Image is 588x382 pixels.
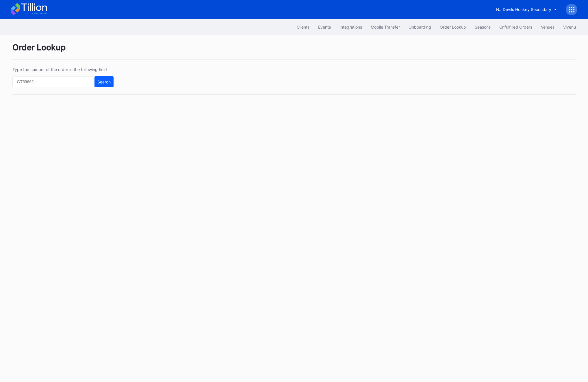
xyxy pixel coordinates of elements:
button: Events [314,22,335,32]
div: Onboarding [409,25,431,29]
button: Order Lookup [435,22,470,32]
div: Clients [297,25,309,29]
button: Mobile Transfer [366,22,404,32]
div: NJ Devils Hockey Secondary [496,7,551,12]
button: Venues [537,22,559,32]
button: Vivenu [559,22,580,32]
div: Order Lookup [440,25,466,29]
button: NJ Devils Hockey Secondary [492,4,561,15]
button: Unfulfilled Orders [495,22,537,32]
div: Unfulfilled Orders [499,25,532,29]
div: Venues [541,25,554,29]
div: Mobile Transfer [371,25,400,29]
button: Integrations [335,22,366,32]
div: Search [97,79,111,84]
div: Type the number of the order in the following field [12,67,114,72]
button: Seasons [470,22,495,32]
button: Clients [292,22,314,32]
input: GT59662 [12,76,93,87]
button: Search [94,76,114,87]
div: Vivenu [563,25,576,29]
div: Seasons [475,25,491,29]
button: Onboarding [404,22,435,32]
div: Order Lookup [12,42,576,60]
div: Integrations [340,25,362,29]
div: Events [318,25,331,29]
